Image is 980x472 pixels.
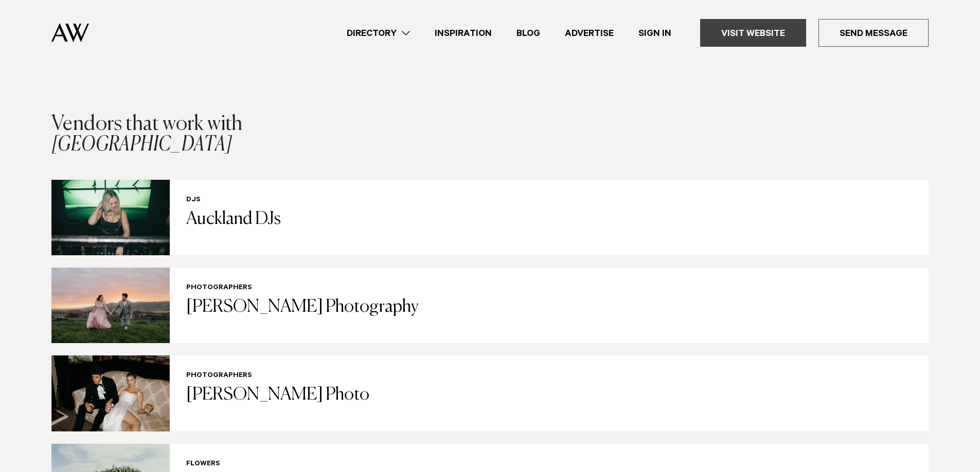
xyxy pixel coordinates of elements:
a: Rebecca Bradley Photography Photographers [PERSON_NAME] Photography [51,268,929,343]
a: Sign In [626,26,684,40]
h3: Auckland DJs [186,209,912,230]
h3: [PERSON_NAME] Photography [186,297,912,318]
a: Visit Website [700,19,806,47]
h6: Photographers [186,372,912,381]
a: Inspiration [422,26,504,40]
img: Ryan Watts Photo [51,355,170,431]
a: Advertise [553,26,626,40]
a: Ryan Watts Photo Photographers [PERSON_NAME] Photo [51,355,929,431]
a: Directory [334,26,422,40]
h6: DJs [186,196,912,205]
span: Vendors that work with [51,114,243,135]
img: Auckland DJs [51,180,170,255]
h6: Flowers [186,460,912,469]
a: Auckland DJs DJs Auckland DJs [51,180,929,255]
a: Blog [504,26,553,40]
h2: [GEOGRAPHIC_DATA] [51,114,243,155]
a: Send Message [818,19,929,47]
h6: Photographers [186,284,912,293]
img: Rebecca Bradley Photography [51,268,170,343]
h3: [PERSON_NAME] Photo [186,385,912,406]
img: Auckland Weddings Logo [51,23,89,42]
